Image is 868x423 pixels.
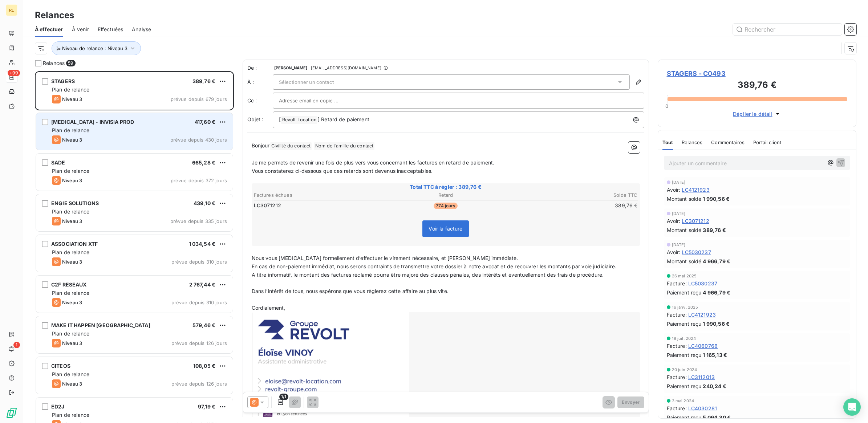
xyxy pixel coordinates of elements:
[667,257,702,265] span: Montant soldé
[617,396,644,408] button: Envoyer
[62,137,82,143] span: Niveau 3
[753,139,781,145] span: Portail client
[62,96,82,102] span: Niveau 3
[13,342,20,348] span: 1
[62,218,82,224] span: Niveau 3
[672,399,694,403] span: 3 mai 2024
[270,142,312,150] span: Civilité du contact
[429,225,462,232] span: Voir la facture
[252,142,270,149] span: Bonjour
[382,191,510,199] th: Retard
[279,116,281,122] span: [
[672,305,698,309] span: 16 janv. 2025
[51,159,65,166] span: SADE
[6,407,17,419] img: Logo LeanPay
[667,373,687,381] span: Facture :
[682,139,702,145] span: Relances
[171,96,227,102] span: prévue depuis 679 jours
[667,382,702,390] span: Paiement reçu
[189,241,216,247] span: 1 034,54 €
[667,404,687,412] span: Facture :
[51,322,150,328] span: MAKE IT HAPPEN [GEOGRAPHIC_DATA]
[279,394,288,400] span: 1/1
[35,71,234,423] div: grid
[52,86,89,93] span: Plan de relance
[733,24,842,35] input: Rechercher
[688,404,717,412] span: LC4030281
[667,289,702,296] span: Paiement reçu
[703,351,727,359] span: 1 165,13 €
[52,168,89,174] span: Plan de relance
[703,382,726,390] span: 240,24 €
[281,116,317,124] span: Revolt Location
[667,320,702,328] span: Paiement reçu
[682,248,711,256] span: LC5030237
[171,300,227,305] span: prévue depuis 310 jours
[434,203,457,209] span: 774 jours
[309,66,381,70] span: - [EMAIL_ADDRESS][DOMAIN_NAME]
[253,191,381,199] th: Factures échues
[51,119,134,125] span: [MEDICAL_DATA] - INVISIA PROD
[132,26,151,33] span: Analyse
[703,289,730,296] span: 4 966,79 €
[51,78,75,84] span: STAGERS
[62,45,127,51] span: Niveau de relance : Niveau 3
[510,191,638,199] th: Solde TTC
[170,218,227,224] span: prévue depuis 335 jours
[252,305,285,311] span: Cordialement,
[703,320,730,328] span: 1 990,56 €
[192,159,215,166] span: 665,28 €
[6,4,17,16] div: RL
[662,139,673,145] span: Tout
[52,330,89,337] span: Plan de relance
[171,178,227,183] span: prévue depuis 372 jours
[667,280,687,287] span: Facture :
[52,208,89,215] span: Plan de relance
[667,351,702,359] span: Paiement reçu
[672,243,686,247] span: [DATE]
[193,363,215,369] span: 108,05 €
[274,66,308,70] span: [PERSON_NAME]
[52,249,89,255] span: Plan de relance
[192,322,215,328] span: 579,46 €
[510,202,638,210] td: 389,76 €
[253,183,639,191] span: Total TTC à régler : 389,76 €
[667,414,702,421] span: Paiement reçu
[51,241,98,247] span: ASSOCIATION XTF
[189,281,216,288] span: 2 767,44 €
[72,26,89,33] span: À venir
[62,381,82,387] span: Niveau 3
[171,259,227,265] span: prévue depuis 310 jours
[51,363,70,369] span: CITEOS
[667,78,848,93] h3: 389,76 €
[843,398,861,416] div: Open Intercom Messenger
[667,69,848,78] span: STAGERS - C0493
[52,290,89,296] span: Plan de relance
[703,414,731,421] span: 5 094,30 €
[252,288,449,294] span: Dans l’intérêt de tous, nous espérons que vous règlerez cette affaire au plus vite.
[731,110,783,118] button: Déplier le détail
[52,371,89,377] span: Plan de relance
[98,26,123,33] span: Effectuées
[52,41,141,55] button: Niveau de relance : Niveau 3
[252,159,495,166] span: Je me permets de revenir une fois de plus vers vous concernant les factures en retard de paiement.
[682,217,709,225] span: LC3071212
[62,259,82,265] span: Niveau 3
[43,60,65,67] span: Relances
[252,168,433,174] span: Vous constaterez ci-dessous que ces retards sont devenus inacceptables.
[314,142,375,150] span: Nom de famille du contact
[247,64,273,72] span: De :
[252,272,604,278] span: A titre informatif, le montant des factures réclamé pourra être majoré des clauses pénales, des i...
[711,139,745,145] span: Commentaires
[667,195,702,203] span: Montant soldé
[35,26,63,33] span: À effectuer
[62,300,82,305] span: Niveau 3
[171,381,227,387] span: prévue depuis 126 jours
[51,281,87,288] span: C2F RESEAUX
[688,373,715,381] span: LC3112013
[688,342,718,350] span: LC4060768
[170,137,227,143] span: prévue depuis 430 jours
[254,202,281,209] span: LC3071212
[667,186,681,194] span: Avoir :
[252,255,518,261] span: Nous vous [MEDICAL_DATA] formellement d’effectuer le virement nécessaire, et [PERSON_NAME] immédi...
